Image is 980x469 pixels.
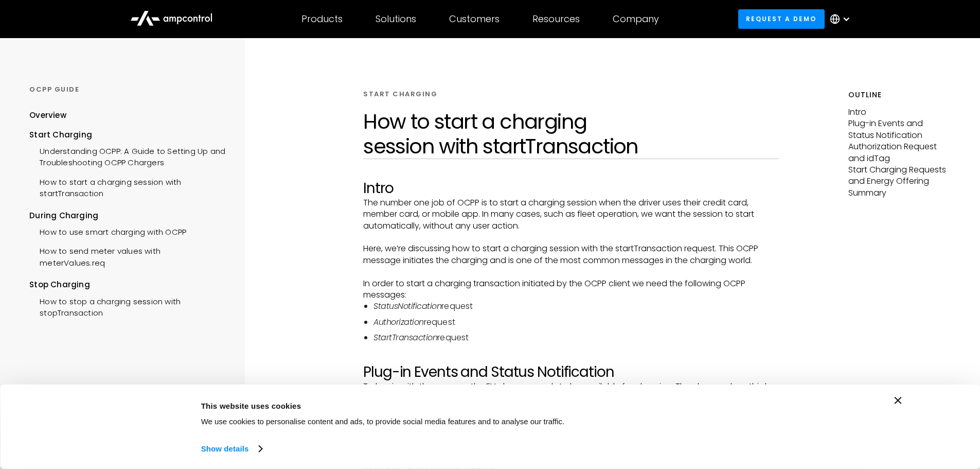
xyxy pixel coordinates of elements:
a: Understanding OCPP: A Guide to Setting Up and Troubleshooting OCPP Chargers [29,141,225,171]
div: Resources [532,13,580,25]
a: Overview [29,110,66,129]
button: Close banner [895,397,902,404]
p: ‍ [363,352,779,363]
h2: Plug-in Events and Status Notification [363,363,779,381]
p: Intro [848,107,951,118]
span: We use cookies to personalise content and ads, to provide social media features and to analyse ou... [201,417,565,426]
div: Start Charging [29,129,225,141]
a: How to start a charging session with startTransaction [29,171,225,202]
li: request [373,317,779,328]
em: StatusNotification [373,300,441,312]
a: Show details [201,441,262,457]
p: Authorization Request and idTag [848,141,951,164]
div: START CHARGING [363,90,437,99]
div: Stop Charging [29,279,225,290]
em: Authorization [373,316,424,328]
div: Company [613,13,659,25]
p: Plug-in Events and Status Notification [848,118,951,141]
a: How to send meter values with meterValues.req [29,240,225,271]
p: In order to start a charging transaction initiated by the OCPP client we need the following OCPP ... [363,278,779,301]
h2: Intro [363,180,779,197]
p: To begin with the process, the EV charger needs to be available for charging. The charger does th... [363,381,779,439]
p: ‍ [363,266,779,277]
button: Okay [728,397,876,427]
div: OCPP GUIDE [29,85,225,94]
div: Customers [449,13,500,25]
div: This website uses cookies [201,399,705,412]
div: Products [301,13,343,25]
div: Overview [29,110,66,121]
h5: Outline [848,90,951,100]
li: request [373,301,779,312]
p: ‍ [363,232,779,243]
em: StartTransaction [373,332,437,343]
div: During Charging [29,210,225,221]
h1: How to start a charging session with startTransaction [363,109,779,159]
div: Solutions [376,13,416,25]
p: Summary [848,187,951,199]
a: How to use smart charging with OCPP [29,221,186,240]
p: Start Charging Requests and Energy Offering [848,164,951,187]
li: request [373,332,779,343]
p: The number one job of OCPP is to start a charging session when the driver uses their credit card,... [363,197,779,232]
p: Here, we’re discussing how to start a charging session with the startTransaction request. This OC... [363,243,779,266]
a: How to stop a charging session with stopTransaction [29,291,225,322]
a: Request a demo [738,9,825,28]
